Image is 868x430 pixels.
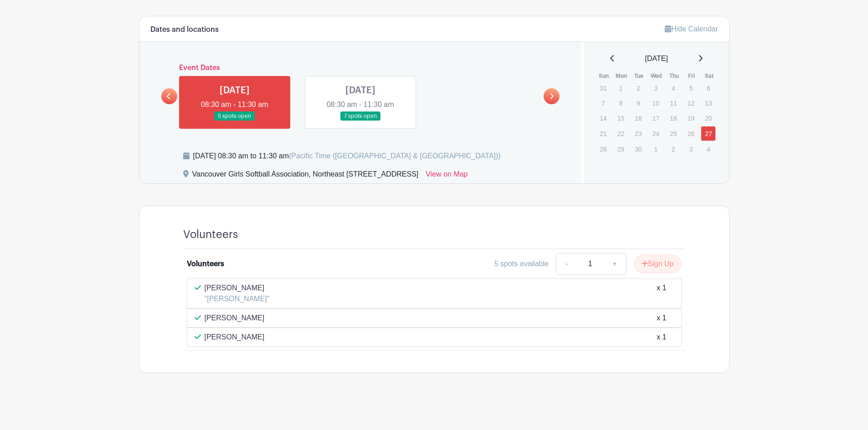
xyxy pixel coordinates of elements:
p: 7 [596,96,611,110]
p: "[PERSON_NAME]" [205,293,270,304]
p: 30 [631,142,646,156]
p: 26 [683,126,699,141]
p: [PERSON_NAME] [205,313,265,324]
div: 5 spots available [494,258,549,269]
p: 29 [613,142,628,156]
p: 24 [648,126,663,141]
p: 18 [666,111,681,125]
p: 5 [683,81,699,95]
th: Thu [665,71,683,81]
div: Volunteers [187,258,224,269]
p: 25 [666,126,681,141]
h4: Volunteers [183,228,238,241]
p: 4 [666,81,681,95]
th: Sat [700,71,718,81]
div: Vancouver Girls Softball Association, Northeast [STREET_ADDRESS] [192,169,419,183]
p: [PERSON_NAME] [205,283,270,293]
p: 4 [701,142,716,156]
p: 14 [596,111,611,125]
p: 1 [613,81,628,95]
th: Tue [630,71,648,81]
p: 9 [631,96,646,110]
p: 3 [683,142,699,156]
p: 22 [613,126,628,141]
p: 6 [701,81,716,95]
p: 10 [648,96,663,110]
p: 28 [596,142,611,156]
div: x 1 [657,332,666,343]
p: 12 [683,96,699,110]
p: 16 [631,111,646,125]
p: 23 [631,126,646,141]
p: 20 [701,111,716,125]
h6: Event Dates [177,64,544,72]
h6: Dates and locations [150,25,219,34]
p: 8 [613,96,628,110]
p: 19 [683,111,699,125]
p: 15 [613,111,628,125]
p: 13 [701,96,716,110]
p: 31 [596,81,611,95]
p: 2 [631,81,646,95]
p: [PERSON_NAME] [205,332,265,343]
p: 11 [666,96,681,110]
th: Fri [683,71,701,81]
span: (Pacific Time ([GEOGRAPHIC_DATA] & [GEOGRAPHIC_DATA])) [289,152,501,160]
a: Hide Calendar [665,25,718,33]
a: - [556,253,577,275]
p: 21 [596,126,611,141]
a: View on Map [426,169,467,183]
div: x 1 [657,283,666,304]
th: Wed [648,71,666,81]
a: + [603,253,626,275]
p: 3 [648,81,663,95]
p: 2 [666,142,681,156]
th: Sun [595,71,613,81]
p: 1 [648,142,663,156]
div: [DATE] 08:30 am to 11:30 am [193,151,501,162]
span: [DATE] [645,53,668,64]
div: x 1 [657,313,666,324]
p: 17 [648,111,663,125]
a: 27 [701,126,716,141]
button: Sign Up [634,254,682,273]
th: Mon [613,71,631,81]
